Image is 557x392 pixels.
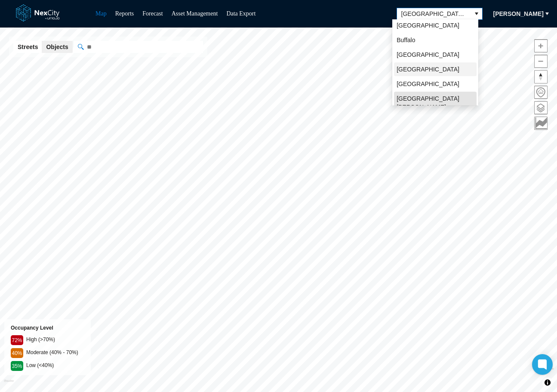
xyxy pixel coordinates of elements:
button: Zoom out [534,55,548,68]
span: [GEOGRAPHIC_DATA] [397,80,459,88]
span: Objects [46,43,68,51]
a: Map [95,10,107,17]
div: High (>70%) [26,335,84,345]
a: Mapbox homepage [4,380,14,389]
div: Low (<40%) [26,361,84,371]
div: Moderate (40% - 70%) [26,348,84,358]
span: [GEOGRAPHIC_DATA][PERSON_NAME] [397,94,474,111]
button: Home [534,86,548,99]
button: select [471,8,482,19]
div: 35% [11,361,23,371]
span: [GEOGRAPHIC_DATA] [397,50,459,59]
button: [PERSON_NAME] [488,7,549,21]
div: 72% [11,335,23,345]
a: Data Export [226,10,255,17]
span: [PERSON_NAME] [493,9,544,18]
a: Asset Management [172,10,218,17]
div: 40% [11,348,23,358]
span: Buffalo [397,36,415,44]
span: Zoom out [535,55,547,68]
button: Key metrics [534,117,548,130]
button: Zoom in [534,39,548,52]
a: Reports [115,10,134,17]
a: Forecast [142,10,163,17]
button: Objects [42,41,72,53]
span: Reset bearing to north [535,71,547,83]
span: Toggle attribution [545,378,550,387]
span: [GEOGRAPHIC_DATA][PERSON_NAME] [401,9,467,18]
span: Streets [18,43,38,51]
div: Occupancy Level [11,324,84,332]
button: Layers management [534,101,548,114]
button: Reset bearing to north [534,70,548,83]
span: Zoom in [535,40,547,52]
button: Streets [13,41,42,53]
span: [GEOGRAPHIC_DATA] [397,65,459,74]
button: Toggle attribution [542,377,553,388]
span: [GEOGRAPHIC_DATA] [397,21,459,30]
